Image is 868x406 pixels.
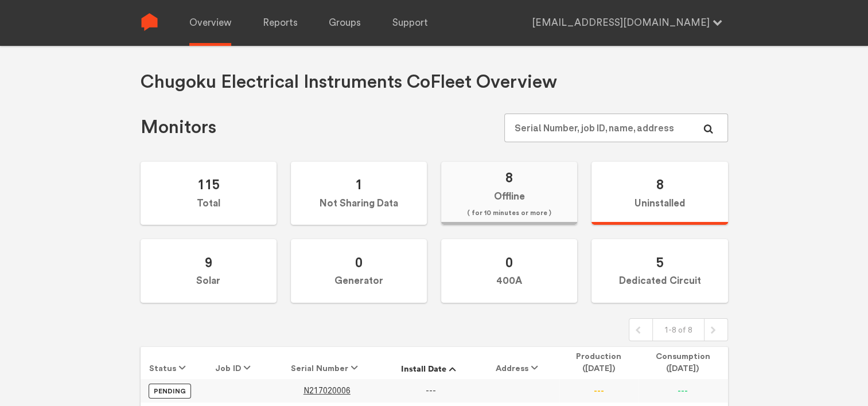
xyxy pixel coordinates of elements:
[383,347,479,379] th: Install Date
[441,162,577,225] label: Offline
[504,114,727,142] input: Serial Number, job ID, name, address
[271,347,383,379] th: Serial Number
[559,347,637,379] th: Production ([DATE])
[303,386,351,396] span: N217020006
[141,13,158,31] img: Sense Logo
[197,176,220,193] span: 115
[591,239,727,303] label: Dedicated Circuit
[141,239,277,303] label: Solar
[355,176,363,193] span: 1
[149,384,191,399] label: Pending
[291,162,427,225] label: Not Sharing Data
[141,162,277,225] label: Total
[199,347,271,379] th: Job ID
[656,176,663,193] span: 8
[426,386,436,396] span: ---
[505,169,513,186] span: 8
[141,116,216,139] h1: Monitors
[479,347,559,379] th: Address
[141,347,200,379] th: Status
[559,379,637,402] td: ---
[441,239,577,303] label: 400A
[141,71,557,94] h1: Chugoku Electrical Instruments Co Fleet Overview
[505,254,513,271] span: 0
[638,379,728,402] td: ---
[652,319,704,341] div: 1-8 of 8
[467,206,551,220] span: ( for 10 minutes or more )
[303,387,351,395] a: N217020006
[656,254,663,271] span: 5
[291,239,427,303] label: Generator
[591,162,727,225] label: Uninstalled
[355,254,363,271] span: 0
[205,254,212,271] span: 9
[638,347,728,379] th: Consumption ([DATE])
